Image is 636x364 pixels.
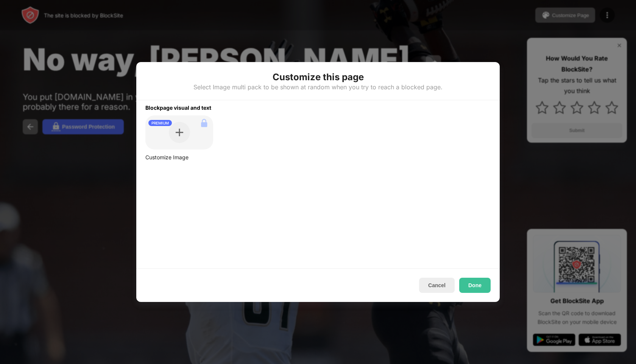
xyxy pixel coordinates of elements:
img: lock.svg [198,117,210,129]
div: Customize Image [145,154,213,161]
button: Cancel [419,278,455,293]
div: Select Image multi pack to be shown at random when you try to reach a blocked page. [193,83,443,91]
div: Customize this page [273,71,364,83]
button: Done [459,278,491,293]
div: PREMIUM [148,120,172,126]
div: Blockpage visual and text [136,100,500,111]
img: plus.svg [176,129,183,136]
